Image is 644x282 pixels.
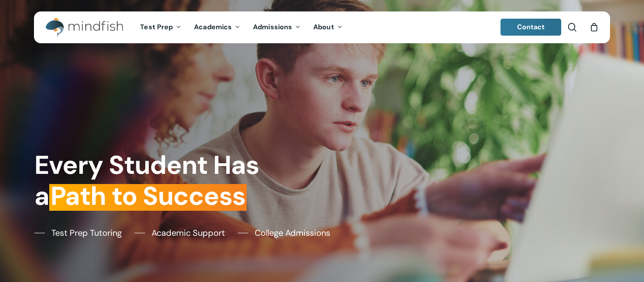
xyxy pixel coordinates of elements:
span: College Admissions [255,226,330,239]
span: Contact [517,22,545,31]
a: Test Prep [134,24,188,31]
a: Academics [188,24,247,31]
a: Admissions [247,24,307,31]
span: Academic Support [152,226,225,239]
a: Contact [501,19,562,36]
span: Academics [194,22,232,31]
a: Academic Support [135,226,225,239]
span: About [313,22,334,31]
span: Test Prep [140,22,173,31]
em: Path to Success [49,179,247,213]
a: College Admissions [238,226,330,239]
span: Test Prep Tutoring [51,226,122,239]
nav: Main Menu [134,11,349,43]
a: About [307,24,349,31]
h1: Every Student Has a [34,150,316,212]
header: Main Menu [34,11,610,43]
span: Admissions [253,22,292,31]
a: Test Prep Tutoring [34,226,122,239]
a: Cart [589,22,599,32]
